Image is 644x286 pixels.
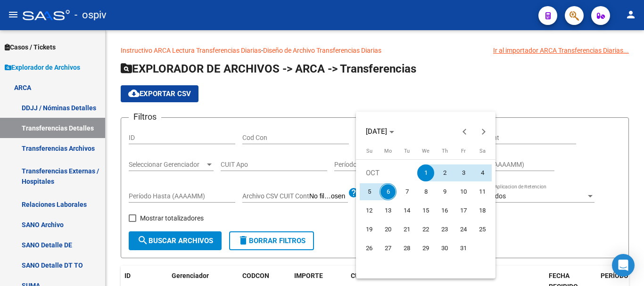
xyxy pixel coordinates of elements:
[417,240,434,257] span: 29
[361,202,378,219] span: 12
[360,220,379,239] button: October 19, 2025
[461,148,466,154] span: Fr
[360,239,379,258] button: October 26, 2025
[474,221,491,238] span: 25
[366,127,387,136] span: [DATE]
[362,123,398,140] button: Choose month and year
[361,183,378,200] span: 5
[455,202,472,219] span: 17
[454,201,473,220] button: October 17, 2025
[380,183,396,200] span: 6
[404,148,410,154] span: Tu
[416,220,435,239] button: October 22, 2025
[474,164,491,181] span: 4
[435,163,454,182] button: October 2, 2025
[474,122,493,141] button: Next month
[422,148,429,154] span: We
[435,201,454,220] button: October 16, 2025
[398,240,415,257] span: 28
[397,182,416,201] button: October 7, 2025
[360,163,416,182] td: OCT
[380,221,396,238] span: 20
[398,202,415,219] span: 14
[435,220,454,239] button: October 23, 2025
[417,202,434,219] span: 15
[398,183,415,200] span: 7
[436,221,453,238] span: 23
[454,182,473,201] button: October 10, 2025
[380,240,396,257] span: 27
[454,239,473,258] button: October 31, 2025
[379,201,397,220] button: October 13, 2025
[436,164,453,181] span: 2
[397,239,416,258] button: October 28, 2025
[416,201,435,220] button: October 15, 2025
[435,239,454,258] button: October 30, 2025
[612,254,635,277] div: Open Intercom Messenger
[436,202,453,219] span: 16
[417,183,434,200] span: 8
[473,201,492,220] button: October 18, 2025
[417,164,434,181] span: 1
[455,240,472,257] span: 31
[397,201,416,220] button: October 14, 2025
[473,182,492,201] button: October 11, 2025
[474,202,491,219] span: 18
[473,163,492,182] button: October 4, 2025
[398,221,415,238] span: 21
[454,220,473,239] button: October 24, 2025
[379,220,397,239] button: October 20, 2025
[360,182,379,201] button: October 5, 2025
[455,164,472,181] span: 3
[455,122,474,141] button: Previous month
[416,163,435,182] button: October 1, 2025
[416,239,435,258] button: October 29, 2025
[416,182,435,201] button: October 8, 2025
[384,148,392,154] span: Mo
[379,239,397,258] button: October 27, 2025
[442,148,448,154] span: Th
[455,183,472,200] span: 10
[436,183,453,200] span: 9
[454,163,473,182] button: October 3, 2025
[360,201,379,220] button: October 12, 2025
[397,220,416,239] button: October 21, 2025
[366,148,372,154] span: Su
[361,240,378,257] span: 26
[361,221,378,238] span: 19
[379,182,397,201] button: October 6, 2025
[435,182,454,201] button: October 9, 2025
[479,148,486,154] span: Sa
[417,221,434,238] span: 22
[436,240,453,257] span: 30
[473,220,492,239] button: October 25, 2025
[474,183,491,200] span: 11
[455,221,472,238] span: 24
[380,202,396,219] span: 13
